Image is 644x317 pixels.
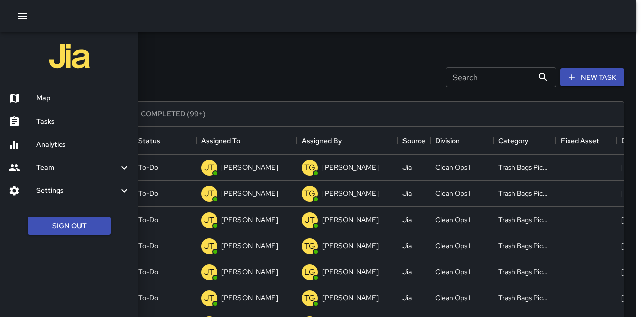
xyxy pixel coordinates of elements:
button: Sign Out [28,217,111,235]
h6: Settings [36,185,118,196]
h6: Team [36,162,118,173]
h6: Analytics [36,139,130,150]
h6: Map [36,93,130,104]
img: jia-logo [49,36,90,76]
h6: Tasks [36,116,130,127]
